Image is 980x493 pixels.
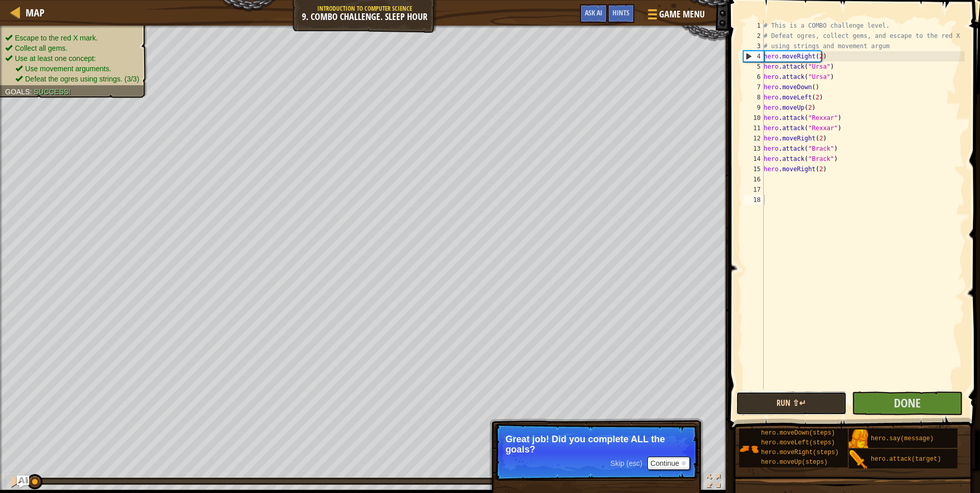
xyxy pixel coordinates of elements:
span: hero.moveUp(steps) [761,459,828,466]
div: 3 [743,41,764,51]
div: 14 [743,154,764,164]
button: Continue [647,457,690,470]
div: 4 [744,51,764,61]
div: 1 [743,20,764,31]
span: Ask AI [585,8,602,17]
li: Use movement arguments. [15,64,139,74]
span: Escape to the red X mark. [15,34,98,42]
span: hero.attack(target) [871,456,941,463]
span: Defeat the ogres using strings. (3/3) [25,75,139,83]
div: 16 [743,174,764,184]
p: Great job! Did you complete ALL the goals? [505,434,687,455]
span: Success! [34,88,71,96]
button: Ctrl + P: Pause [5,472,26,493]
li: Collect all gems. [5,43,139,53]
button: Done [852,392,963,415]
span: Use at least one concept: [15,54,96,63]
div: 13 [743,143,764,154]
div: 15 [743,164,764,174]
div: 7 [743,82,764,92]
span: hero.say(message) [871,435,933,442]
button: Toggle fullscreen [703,472,724,493]
span: Done [894,395,921,411]
span: Use movement arguments. [25,65,111,73]
li: Defeat the ogres using strings. [15,74,139,84]
span: : [30,88,34,96]
div: 8 [743,92,764,102]
div: 17 [743,184,764,195]
li: Use at least one concept: [5,53,139,64]
div: 9 [743,102,764,113]
span: hero.moveRight(steps) [761,449,839,456]
span: Game Menu [659,8,705,21]
a: Map [21,6,45,19]
span: Collect all gems. [15,44,68,52]
span: hero.moveLeft(steps) [761,439,835,446]
span: Goals [5,88,30,96]
button: Run ⇧↵ [736,392,847,415]
span: Hints [612,8,629,17]
div: 6 [743,72,764,82]
div: 11 [743,123,764,133]
li: Escape to the red X mark. [5,33,139,43]
button: Ask AI [17,476,29,488]
div: 10 [743,113,764,123]
img: portrait.png [849,429,868,449]
span: Skip (esc) [610,459,642,467]
img: portrait.png [739,439,759,459]
span: hero.moveDown(steps) [761,429,835,437]
div: 2 [743,31,764,41]
img: portrait.png [849,450,868,469]
div: 18 [743,195,764,205]
button: Game Menu [640,4,711,28]
div: 5 [743,61,764,72]
span: Map [26,6,45,19]
div: 12 [743,133,764,143]
button: Ask AI [580,4,607,23]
